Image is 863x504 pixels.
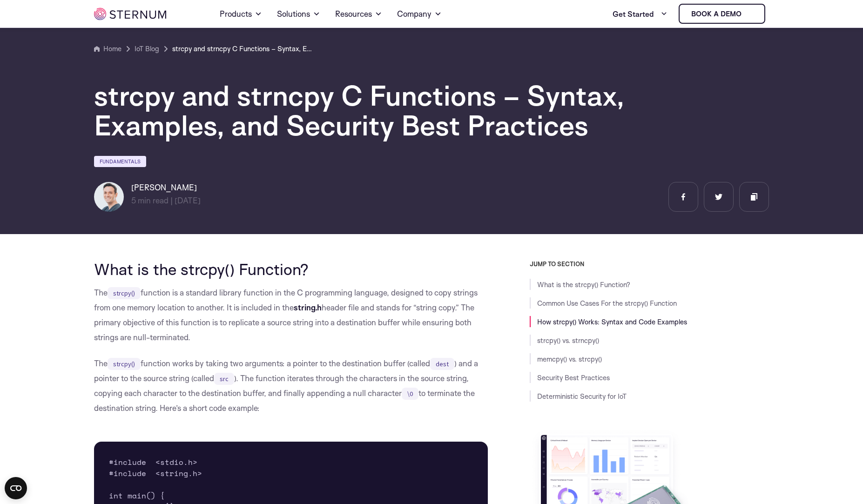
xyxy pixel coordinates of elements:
[131,182,201,193] h6: [PERSON_NAME]
[108,358,141,370] code: strcpy()
[108,287,141,299] code: strcpy()
[131,195,173,205] span: min read |
[537,355,602,363] a: memcpy() vs. strcpy()
[613,5,667,23] a: Get Started
[537,392,627,401] a: Deterministic Security for IoT
[94,81,653,140] h1: strcpy and strncpy C Functions – Syntax, Examples, and Security Best Practices
[537,373,610,382] a: Security Best Practices
[5,477,27,499] button: Open CMP widget
[220,1,262,27] a: Products
[131,195,136,205] span: 5
[175,195,201,205] span: [DATE]
[537,317,687,326] a: How strcpy() Works: Syntax and Code Examples
[537,299,677,308] a: Common Use Cases For the strcpy() Function
[397,1,442,27] a: Company
[135,43,159,54] a: IoT Blog
[430,358,454,370] code: dest
[172,43,312,54] a: strcpy and strncpy C Functions – Syntax, Examples, and Security Best Practices
[277,1,320,27] a: Solutions
[537,280,630,289] a: What is the strcpy() Function?
[335,1,382,27] a: Resources
[745,10,753,18] img: sternum iot
[94,156,146,167] a: Fundamentals
[214,373,234,385] code: src
[94,356,488,416] p: The function works by taking two arguments: a pointer to the destination buffer (called ) and a p...
[402,388,418,400] code: \0
[94,260,488,278] h2: What is the strcpy() Function?
[530,260,769,268] h3: JUMP TO SECTION
[679,4,765,24] a: Book a demo
[294,302,322,312] strong: string.h
[94,43,121,54] a: Home
[94,285,488,345] p: The function is a standard library function in the C programming language, designed to copy strin...
[94,8,166,20] img: sternum iot
[537,336,599,345] a: strcpy() vs. strncpy()
[94,182,124,212] img: Igal Zeifman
